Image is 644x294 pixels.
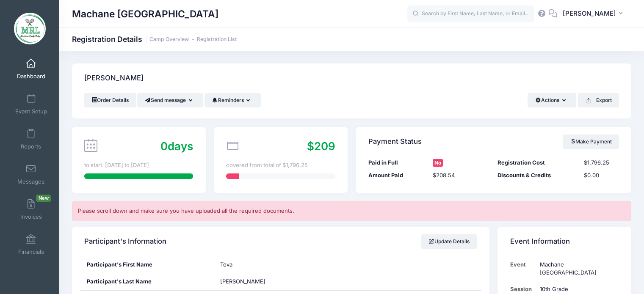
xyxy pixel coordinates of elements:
h1: Machane [GEOGRAPHIC_DATA] [72,4,218,24]
button: Actions [528,93,576,107]
button: Reminders [205,93,261,107]
td: Event [510,256,536,281]
h1: Registration Details [72,35,237,44]
span: Messages [17,178,44,185]
div: $0.00 [580,171,623,180]
button: Export [578,93,619,107]
button: Send message [137,93,203,107]
img: Machane Racket Lake [14,13,46,44]
a: Messages [11,159,51,189]
span: Dashboard [17,73,45,80]
div: Registration Cost [494,159,580,167]
a: Make Payment [563,135,619,149]
span: Tova [220,261,232,268]
a: Order Details [84,93,136,107]
div: Paid in Full [364,159,429,167]
span: New [36,195,51,202]
div: days [160,138,193,154]
a: InvoicesNew [11,195,51,224]
span: Event Setup [15,108,47,115]
h4: Payment Status [368,129,422,154]
div: Discounts & Credits [494,171,580,180]
div: Please scroll down and make sure you have uploaded all the required documents. [72,201,631,221]
div: $1,796.25 [580,159,623,167]
span: $209 [307,140,335,153]
h4: Participant's Information [84,229,166,253]
div: covered from total of $1,796.25 [226,161,335,170]
h4: Event Information [510,229,570,253]
a: Event Setup [11,89,51,119]
a: Camp Overview [149,36,189,43]
div: Participant's First Name [80,256,214,273]
div: Participant's Last Name [80,273,214,290]
a: Registration List [197,36,237,43]
td: Machane [GEOGRAPHIC_DATA] [536,256,619,281]
span: 0 [160,140,168,153]
input: Search by First Name, Last Name, or Email... [407,5,534,22]
h4: [PERSON_NAME] [84,66,144,91]
span: [PERSON_NAME] [563,9,616,18]
div: Amount Paid [364,171,429,180]
div: $208.54 [429,171,494,180]
div: to start. [DATE] to [DATE] [84,161,193,170]
span: No [433,159,443,167]
span: Reports [21,143,41,150]
button: [PERSON_NAME] [557,4,631,24]
span: Invoices [20,213,42,220]
span: [PERSON_NAME] [220,278,265,285]
a: Update Details [421,234,477,249]
a: Reports [11,124,51,154]
a: Dashboard [11,54,51,84]
span: Financials [18,248,44,256]
a: Financials [11,230,51,259]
